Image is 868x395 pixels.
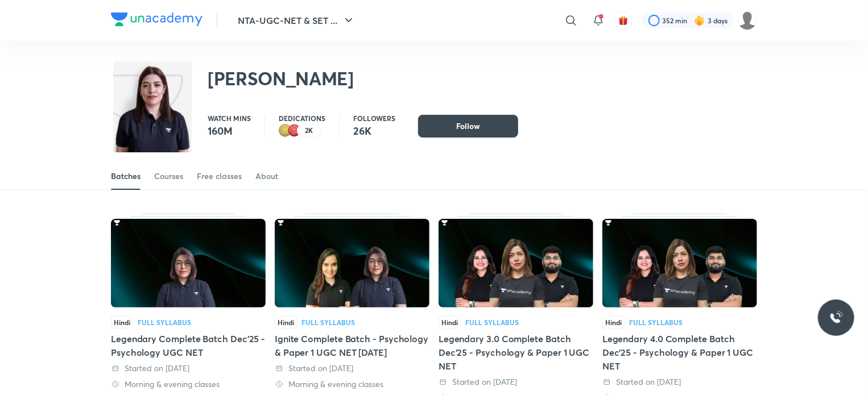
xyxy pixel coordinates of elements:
img: Kumarica [738,11,757,30]
div: Started on 25 Aug 2025 [111,363,266,374]
span: Hindi [602,316,625,329]
div: Morning & evening classes [111,379,266,390]
div: Legendary 4.0 Complete Batch Dec'25 - Psychology & Paper 1 UGC NET [602,332,757,373]
img: class [113,64,192,183]
div: Started on 27 Jul 2025 [275,363,429,374]
div: Started on 15 Jun 2025 [602,376,757,388]
div: Full Syllabus [629,319,683,326]
img: ttu [829,311,843,325]
p: Watch mins [208,115,251,122]
span: Hindi [111,316,133,329]
span: Hindi [439,316,461,329]
a: Courses [154,163,183,190]
div: Courses [154,171,183,182]
img: Thumbnail [275,219,429,307]
div: Legendary 3.0 Complete Batch Dec'25 - Psychology & Paper 1 UGC NET [439,332,593,373]
div: Full Syllabus [301,319,355,326]
a: Batches [111,163,140,190]
div: About [255,171,278,182]
p: 26K [353,124,395,138]
a: Company Logo [111,13,202,29]
button: avatar [614,11,633,30]
img: Thumbnail [602,219,757,307]
img: educator badge1 [288,124,301,138]
div: Full Syllabus [138,319,191,326]
span: Hindi [275,316,297,329]
img: educator badge2 [279,124,292,138]
div: Legendary Complete Batch Dec'25 - Psychology UGC NET [111,332,266,359]
img: Thumbnail [111,219,266,307]
img: Thumbnail [439,219,593,307]
span: Follow [456,120,480,132]
button: NTA-UGC-NET & SET ... [231,9,362,32]
p: Followers [353,115,395,122]
div: Free classes [197,171,242,182]
div: Full Syllabus [465,319,519,326]
p: 2K [305,127,313,135]
div: Ignite Complete Batch - Psychology & Paper 1 UGC NET [DATE] [275,332,429,359]
p: Dedications [279,115,325,122]
div: Batches [111,171,140,182]
button: Follow [418,115,518,138]
img: streak [694,15,705,26]
p: 160M [208,124,251,138]
div: Morning & evening classes [275,379,429,390]
a: Free classes [197,163,242,190]
img: Company Logo [111,13,202,26]
h2: [PERSON_NAME] [208,67,354,90]
img: avatar [618,15,629,26]
div: Started on 11 Jul 2025 [439,376,593,388]
a: About [255,163,278,190]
